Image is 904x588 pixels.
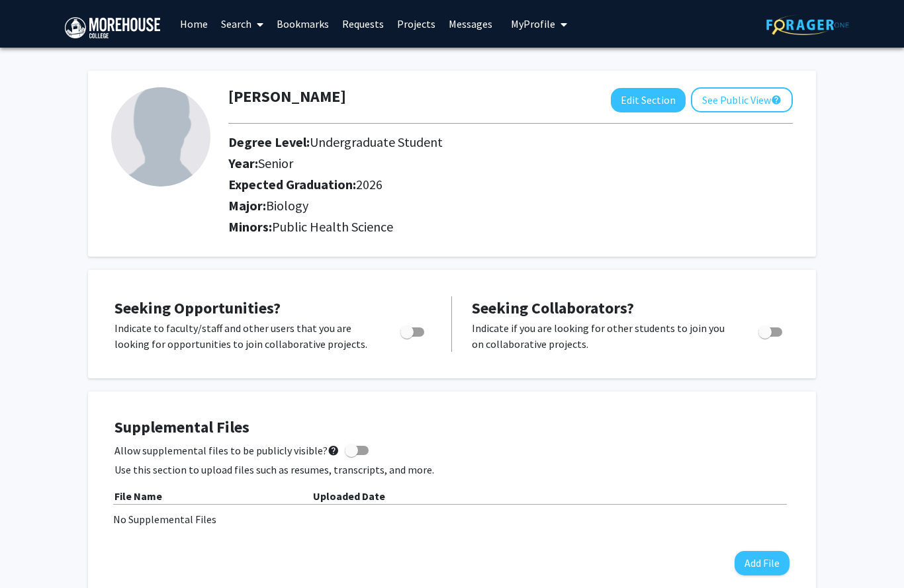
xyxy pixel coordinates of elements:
p: Use this section to upload files such as resumes, transcripts, and more. [114,462,790,478]
div: Toggle [753,320,790,340]
span: 2026 [356,176,383,192]
span: Seeking Opportunities? [114,298,281,318]
a: Projects [390,1,442,47]
h2: Minors: [228,219,793,235]
h2: Year: [228,155,701,171]
img: ForagerOne Logo [766,15,849,35]
a: Search [214,1,270,47]
span: My Profile [511,17,555,30]
a: Requests [336,1,390,47]
iframe: Chat [10,528,56,578]
span: Biology [266,197,308,214]
mat-icon: help [328,442,339,458]
h4: Supplemental Files [114,418,790,437]
b: File Name [114,489,162,503]
span: Seeking Collaborators? [472,298,634,318]
p: Indicate to faculty/staff and other users that you are looking for opportunities to join collabor... [114,320,375,352]
h1: [PERSON_NAME] [228,87,346,106]
span: Allow supplemental files to be publicly visible? [114,442,339,458]
img: Morehouse College Logo [65,17,160,38]
div: Toggle [395,320,431,340]
a: Home [173,1,214,47]
button: See Public View [691,87,793,112]
button: Edit Section [611,88,686,112]
h2: Expected Graduation: [228,177,701,192]
mat-icon: help [771,92,782,108]
span: Public Health Science [272,218,393,235]
span: Undergraduate Student [310,134,443,150]
div: No Supplemental Files [113,511,791,527]
h2: Major: [228,198,793,214]
span: Senior [258,155,293,171]
img: Profile Picture [111,87,210,187]
button: Add File [735,551,790,575]
a: Bookmarks [270,1,336,47]
a: Messages [442,1,499,47]
p: Indicate if you are looking for other students to join you on collaborative projects. [472,320,733,352]
b: Uploaded Date [313,489,385,503]
h2: Degree Level: [228,134,701,150]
